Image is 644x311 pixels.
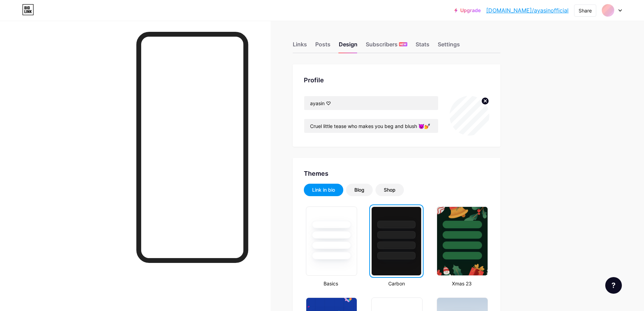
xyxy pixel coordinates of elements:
[486,6,569,15] a: [DOMAIN_NAME]/ayasinofficial
[293,40,307,53] div: Links
[366,40,407,53] div: Subscribers
[579,7,592,14] div: Share
[354,186,364,193] div: Blog
[454,8,481,13] a: Upgrade
[438,40,460,53] div: Settings
[315,40,330,53] div: Posts
[304,169,489,178] div: Themes
[435,280,489,287] div: Xmas 23
[304,75,489,85] div: Profile
[304,96,438,110] input: Name
[384,186,396,193] div: Shop
[312,186,335,193] div: Link in bio
[369,280,424,287] div: Carbon
[304,119,438,133] input: Bio
[339,40,357,53] div: Design
[416,40,429,53] div: Stats
[400,42,406,46] span: NEW
[304,280,358,287] div: Basics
